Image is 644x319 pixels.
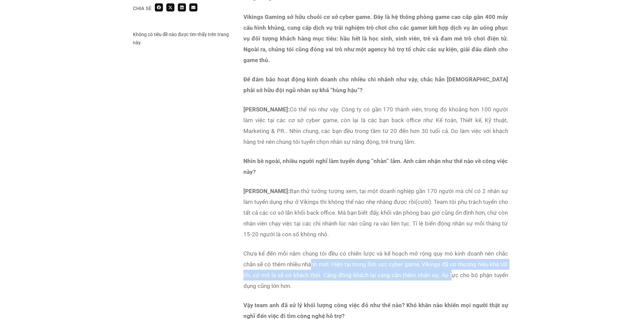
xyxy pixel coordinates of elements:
[243,188,290,194] strong: [PERSON_NAME]:
[133,30,233,47] div: Không có tiêu đề nào được tìm thấy trên trang này.
[243,248,508,291] p: Chưa kể đến mỗi năm chúng tôi đều có chiến lược và kế hoạch mở rộng quy mô kinh doanh nên chắc ch...
[133,6,151,11] div: Chia sẻ
[189,3,197,11] div: Share on email
[243,186,508,240] p: Bạn thử tưởng tượng xem, tại một doanh nghiệp gần 170 người mà chỉ có 2 nhân sự làm tuyển dụng nh...
[178,3,186,11] div: Share on linkedin
[415,198,431,205] i: (cười)
[243,106,290,113] strong: [PERSON_NAME]:
[166,3,174,11] div: Share on x-twitter
[243,158,508,175] i: Nhìn bề ngoài, nhiều người nghĩ làm tuyển dụng “nhàn” lắm. Anh cảm nhận như thế nào về công việc ...
[155,3,163,11] div: Share on facebook
[243,104,508,147] p: Có thể nói như vậy. Công ty có gần 170 thành viên, trong đó khoảng hơn 100 người làm việc tại các...
[243,76,508,94] i: Để đảm bảo hoạt động kinh doanh cho nhiều chi nhánh như vậy, chắc hẳn [DEMOGRAPHIC_DATA] phải sở ...
[243,14,508,63] strong: Vikings Gaming sở hữu chuỗi cơ sở cyber game. Đây là hệ thống phòng game cao cấp gần 400 máy cấu ...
